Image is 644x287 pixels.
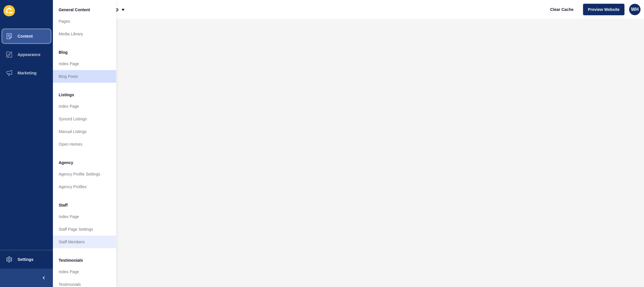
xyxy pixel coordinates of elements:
a: Media Library [53,28,116,40]
a: Open Homes [53,138,116,151]
a: Manual Listings [53,125,116,138]
span: Clear Cache [550,7,574,12]
a: Staff Members [53,236,116,248]
a: Pages [53,15,116,28]
span: Blog [59,49,68,55]
span: General Content [59,7,90,13]
a: Index Page [53,210,116,223]
a: Agency Profile Settings [53,168,116,180]
a: Agency Profiles [53,180,116,193]
a: Index Page [53,265,116,278]
span: Preview Website [588,7,620,12]
span: Agency [59,160,73,165]
span: Testimonials [59,257,83,263]
span: Staff [59,202,68,208]
span: Listings [59,92,74,98]
a: Staff Page Settings [53,223,116,236]
a: Synced Listings [53,113,116,125]
span: WH [631,7,639,12]
button: Clear Cache [545,4,578,15]
a: Index Page [53,57,116,70]
a: Index Page [53,100,116,113]
a: Blog Posts [53,70,116,83]
button: Preview Website [583,4,624,15]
